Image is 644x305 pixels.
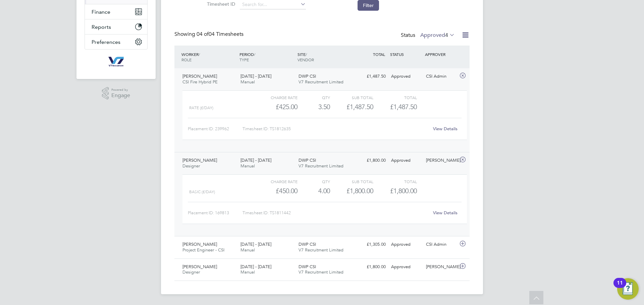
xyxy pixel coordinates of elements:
[243,124,429,134] div: Timesheet ID: TS1812635
[92,9,110,15] span: Finance
[423,261,458,273] div: [PERSON_NAME]
[111,87,130,93] span: Powered by
[205,1,235,7] label: Timesheet ID
[354,71,388,82] div: £1,487.50
[354,239,388,250] div: £1,305.00
[180,48,238,66] div: WORKER
[401,31,456,40] div: Status
[388,239,423,250] div: Approved
[238,48,296,66] div: PERIOD
[299,79,343,85] span: V7 Recruitment Limited
[390,103,417,111] span: £1,487.50
[433,210,458,216] a: View Details
[298,185,330,197] div: 4.00
[420,32,455,39] label: Approved
[298,57,314,62] span: VENDOR
[85,56,148,67] a: Go to home page
[240,79,255,85] span: Manual
[188,124,243,134] div: Placement ID: 239962
[182,247,224,253] span: Project Engineer - CSI
[330,101,373,112] div: £1,487.50
[92,39,120,45] span: Preferences
[299,163,343,169] span: V7 Recruitment Limited
[330,185,373,197] div: £1,800.00
[181,57,192,62] span: ROLE
[390,187,417,195] span: £1,800.00
[296,48,354,66] div: SITE
[330,93,373,101] div: Sub Total
[423,239,458,250] div: CSI Admin
[182,264,217,270] span: [PERSON_NAME]
[188,208,243,218] div: Placement ID: 169813
[243,208,429,218] div: Timesheet ID: TS1811442
[388,48,423,60] div: STATUS
[240,264,271,270] span: [DATE] - [DATE]
[254,185,298,197] div: £450.00
[388,261,423,273] div: Approved
[92,24,111,30] span: Reports
[240,157,271,163] span: [DATE] - [DATE]
[174,31,245,38] div: Showing
[354,261,388,273] div: £1,800.00
[617,283,623,292] div: 11
[189,105,213,110] span: Rate (£/day)
[299,73,316,79] span: DWP CSI
[182,73,217,79] span: [PERSON_NAME]
[189,189,215,194] span: Basic (£/day)
[388,71,423,82] div: Approved
[102,87,130,100] a: Powered byEngage
[373,52,385,57] span: TOTAL
[197,31,209,37] span: 04 of
[182,241,217,247] span: [PERSON_NAME]
[299,247,343,253] span: V7 Recruitment Limited
[254,93,298,101] div: Charge rate
[617,278,639,300] button: Open Resource Center, 11 new notifications
[423,48,458,60] div: APPROVER
[354,155,388,166] div: £1,800.00
[388,155,423,166] div: Approved
[299,269,343,275] span: V7 Recruitment Limited
[445,32,448,39] span: 4
[240,163,255,169] span: Manual
[182,269,200,275] span: Designer
[182,157,217,163] span: [PERSON_NAME]
[306,52,307,57] span: /
[298,93,330,101] div: QTY
[373,93,417,101] div: Total
[106,56,126,67] img: v7recruitment-logo-retina.png
[254,177,298,185] div: Charge rate
[199,52,200,57] span: /
[299,157,316,163] span: DWP CSI
[299,241,316,247] span: DWP CSI
[240,247,255,253] span: Manual
[85,19,147,34] button: Reports
[240,269,255,275] span: Manual
[299,264,316,270] span: DWP CSI
[298,177,330,185] div: QTY
[111,93,130,98] span: Engage
[182,79,218,85] span: CSI Fire Hybrid PE
[85,4,147,19] button: Finance
[239,57,249,62] span: TYPE
[373,177,417,185] div: Total
[85,34,147,49] button: Preferences
[423,155,458,166] div: [PERSON_NAME]
[330,177,373,185] div: Sub Total
[182,163,200,169] span: Designer
[197,31,244,37] span: 04 Timesheets
[254,101,298,112] div: £425.00
[298,101,330,112] div: 3.50
[254,52,255,57] span: /
[240,241,271,247] span: [DATE] - [DATE]
[240,73,271,79] span: [DATE] - [DATE]
[423,71,458,82] div: CSI Admin
[433,126,458,132] a: View Details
